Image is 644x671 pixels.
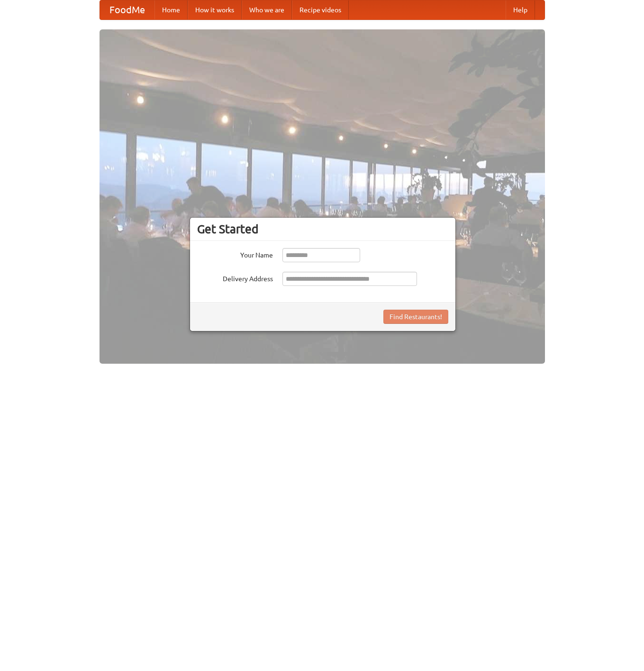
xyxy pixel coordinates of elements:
[154,0,188,19] a: Home
[506,0,535,19] a: Help
[197,272,273,284] label: Delivery Address
[100,0,154,19] a: FoodMe
[197,222,448,236] h3: Get Started
[242,0,292,19] a: Who we are
[292,0,349,19] a: Recipe videos
[197,248,273,260] label: Your Name
[383,310,448,324] button: Find Restaurants!
[188,0,242,19] a: How it works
